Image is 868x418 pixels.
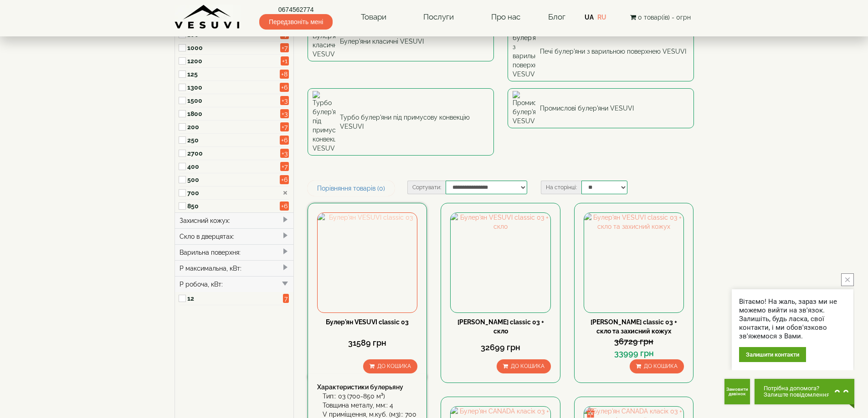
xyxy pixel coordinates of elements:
label: 2700 [187,149,280,158]
button: До кошика [363,359,417,373]
button: Chat button [755,379,854,404]
button: До кошика [630,359,684,373]
span: 0 товар(ів) - 0грн [638,14,691,21]
label: 200 [187,122,280,131]
img: Булер'ян VESUVI classic 03 + скло [451,213,550,312]
span: +7 [280,43,289,52]
a: Булер'яни класичні VESUVI Булер'яни класичні VESUVI [308,21,494,61]
div: Залишити контакти [739,347,806,362]
span: 7 [283,294,289,303]
a: Турбо булер'яни під примусову конвекцію VESUVI Турбо булер'яни під примусову конвекцію VESUVI [308,88,494,156]
div: Характеристики булерьяну [317,383,417,392]
label: 700 [187,188,280,197]
span: Замовити дзвінок [724,387,750,396]
span: +7 [280,122,289,131]
div: 32699 грн [450,342,550,353]
span: +3 [280,109,289,118]
img: Турбо булер'яни під примусову конвекцію VESUVI [313,91,335,153]
label: 1000 [187,43,280,52]
a: Порівняння товарів (0) [308,181,395,196]
span: До кошика [511,363,544,369]
div: P робоча, кВт: [175,276,294,292]
span: +7 [280,162,289,171]
img: Печі булер'яни з варильною поверхнею VESUVI [513,24,535,79]
button: Get Call button [724,379,750,404]
img: Завод VESUVI [175,5,241,30]
div: Вітаємо! На жаль, зараз ми не можемо вийти на зв'язок. Залишіть, будь ласка, свої контакти, і ми ... [739,297,846,341]
a: Товари [352,7,395,28]
div: Захисний кожух: [175,212,294,228]
span: +3 [280,96,289,105]
div: P максимальна, кВт: [175,260,294,276]
div: Варильна поверхня: [175,244,294,260]
label: Сортувати: [407,181,446,194]
label: 250 [187,136,280,145]
a: Промислові булер'яни VESUVI Промислові булер'яни VESUVI [508,88,694,128]
label: 1300 [187,83,280,92]
div: Тип:: 03 (700-850 м³) [323,392,417,401]
label: 500 [187,175,280,184]
span: +6 [280,83,289,92]
a: RU [597,14,606,21]
span: +1 [281,56,289,65]
a: Булер'ян VESUVI classic 03 [326,318,409,326]
span: +6 [280,175,289,184]
span: +3 [280,149,289,158]
label: 1200 [187,56,280,65]
span: +6 [280,201,289,211]
div: 31589 грн [317,337,417,349]
div: 36729 грн [584,336,684,347]
span: До кошика [644,363,678,369]
label: На сторінці: [541,181,581,194]
a: Блог [548,12,565,21]
a: Печі булер'яни з варильною поверхнею VESUVI Печі булер'яни з варильною поверхнею VESUVI [508,21,694,81]
div: Скло в дверцятах: [175,228,294,244]
a: UA [585,14,594,21]
label: 1500 [187,96,280,105]
span: До кошика [377,363,411,369]
a: Послуги [414,7,463,28]
a: 0674562774 [259,5,333,14]
a: [PERSON_NAME] classic 03 + скло та захисний кожух [591,318,677,335]
img: Булер'ян VESUVI classic 03 [318,213,417,312]
a: [PERSON_NAME] classic 03 + скло [457,318,544,335]
img: Промислові булер'яни VESUVI [513,91,535,126]
label: 12 [187,294,283,303]
button: 0 товар(ів) - 0грн [627,12,693,22]
span: Залиште повідомлення [764,392,830,398]
div: Товщина металу, мм:: 4 [323,401,417,410]
img: gift [586,408,595,418]
span: Потрібна допомога? [764,385,830,392]
img: Булер'яни класичні VESUVI [313,24,335,59]
label: 1800 [187,109,280,118]
button: До кошика [497,359,551,373]
a: Про нас [482,7,529,28]
span: +6 [280,136,289,145]
label: 125 [187,70,280,79]
div: 33999 грн [584,347,684,359]
button: close button [841,273,854,286]
span: Передзвоніть мені [259,14,333,30]
img: Булер'ян VESUVI classic 03 + скло та захисний кожух [584,213,683,312]
label: 400 [187,162,280,171]
span: +8 [280,70,289,79]
label: 850 [187,201,280,211]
